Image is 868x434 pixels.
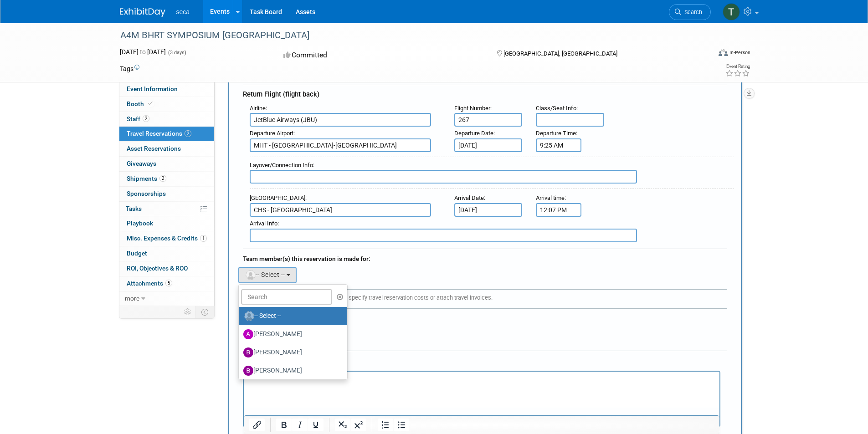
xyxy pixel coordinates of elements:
[119,291,214,306] a: more
[165,280,172,286] span: 5
[244,311,254,321] img: Unassigned-User-Icon.png
[250,105,266,112] span: Airline
[250,162,313,168] span: Layover/Connection Info
[119,187,214,201] a: Sponsorships
[378,419,393,431] button: Numbered list
[126,205,142,212] span: Tasks
[454,105,492,112] small: :
[454,130,493,137] span: Departure Date
[117,27,697,44] div: A4M BHRT SYMPOSIUM [GEOGRAPHIC_DATA]
[167,50,186,56] span: (3 days)
[139,48,147,56] span: to
[250,220,277,227] span: Arrival Info
[276,419,292,431] button: Bold
[159,175,166,182] span: 2
[143,115,149,122] span: 2
[127,175,166,182] span: Shipments
[250,162,314,168] small: :
[250,194,305,201] span: [GEOGRAPHIC_DATA]
[119,157,214,171] a: Giveaways
[536,130,576,137] span: Departure Time
[127,145,181,152] span: Asset Reservations
[725,64,750,69] div: Event Rating
[243,347,253,357] img: B.jpg
[719,49,728,56] img: Format-Inperson.png
[185,130,191,137] span: 2
[249,419,265,431] button: Insert/edit link
[127,190,166,197] span: Sponsorships
[119,127,214,141] a: Travel Reservations2
[723,3,740,20] img: Tessa Schwikerath
[281,47,482,63] div: Committed
[536,194,566,201] small: :
[454,130,495,137] small: :
[176,8,190,15] span: seca
[127,85,178,92] span: Event Information
[250,130,295,137] small: :
[241,289,332,305] input: Search
[243,357,720,371] div: Reservation Notes/Details:
[127,220,153,227] span: Playbook
[127,235,207,242] span: Misc. Expenses & Credits
[119,112,214,127] a: Staff2
[250,105,267,112] small: :
[250,194,307,201] small: :
[250,130,293,137] span: Departure Airport
[243,327,339,342] label: [PERSON_NAME]
[729,49,750,56] div: In-Person
[127,160,156,167] span: Giveaways
[292,419,308,431] button: Italic
[127,280,172,287] span: Attachments
[125,295,139,302] span: more
[454,194,484,201] span: Arrival Date
[454,194,485,201] small: :
[308,419,324,431] button: Underline
[119,261,214,276] a: ROI, Objectives & ROO
[536,130,577,137] small: :
[243,90,319,98] span: Return Flight (flight back)
[681,9,702,15] span: Search
[127,130,191,137] span: Travel Reservations
[243,345,339,360] label: [PERSON_NAME]
[503,50,617,57] span: [GEOGRAPHIC_DATA], [GEOGRAPHIC_DATA]
[536,194,565,201] span: Arrival time
[195,306,214,318] td: Toggle Event Tabs
[243,329,253,339] img: A.jpg
[243,309,339,323] label: -- Select --
[351,419,366,431] button: Superscript
[120,8,165,17] img: ExhibitDay
[119,172,214,186] a: Shipments2
[127,115,149,123] span: Staff
[127,250,147,257] span: Budget
[250,220,279,227] small: :
[243,366,253,376] img: B.jpg
[243,363,339,378] label: [PERSON_NAME]
[536,105,576,112] span: Class/Seat Info
[180,306,196,318] td: Personalize Event Tab Strip
[119,216,214,231] a: Playbook
[245,271,285,278] span: -- Select --
[120,48,166,56] span: [DATE] [DATE]
[148,101,153,106] i: Booth reservation complete
[454,105,490,112] span: Flight Number
[119,246,214,261] a: Budget
[243,250,727,265] div: Team member(s) this reservation is made for:
[119,142,214,156] a: Asset Reservations
[119,202,214,216] a: Tasks
[119,231,214,246] a: Misc. Expenses & Credits1
[119,82,214,97] a: Event Information
[119,276,214,291] a: Attachments5
[200,235,207,242] span: 1
[394,419,409,431] button: Bullet list
[127,100,154,107] span: Booth
[238,267,297,283] button: -- Select --
[657,47,751,61] div: Event Format
[120,64,139,73] td: Tags
[669,4,711,20] a: Search
[127,265,188,272] span: ROI, Objectives & ROO
[244,372,719,408] iframe: Rich Text Area
[335,419,350,431] button: Subscript
[236,294,734,302] div: Your account does not have access to specify travel reservation costs or attach travel invoices.
[536,105,578,112] small: :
